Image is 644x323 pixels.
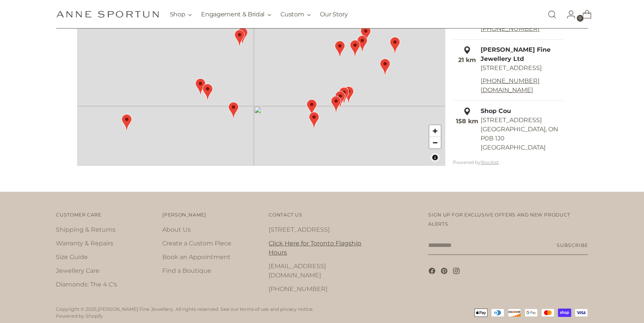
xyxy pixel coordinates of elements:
a: Go to the account page [560,7,576,22]
a: [PHONE_NUMBER] [481,25,540,32]
img: Reis-Nichols [122,114,132,130]
div: Powered by . [453,159,567,166]
a: Jewellery Care [56,267,100,274]
img: Nagi Jewelers [339,87,349,103]
a: Zoom out [429,137,441,148]
a: [PHONE_NUMBER] [481,77,540,84]
img: Greenwich Jewelers [331,96,341,112]
span: Customer Care [56,212,101,218]
a: Create a Custom Piece [162,240,231,247]
a: Warranty & Repairs [56,240,113,247]
img: Hickox Fine Jewellery Ltd [234,30,245,46]
img: Porterfi [195,78,206,95]
img: Henry C Reid & Son Jewelers [344,86,354,102]
div: [GEOGRAPHIC_DATA] [481,143,563,152]
span: Sign up for exclusive offers and new product alerts [428,212,570,227]
img: Von Bargen's Stratton [350,40,360,56]
img: Dandelion in Ardmore [309,112,319,128]
button: Toggle attribution [430,153,440,162]
a: Anne Sportun Fine Jewellery [56,11,159,18]
img: Von Bargen's Springfield [357,35,367,52]
a: Open search modal [544,7,560,22]
a: Click Here for Toronto Flagship Hours [269,240,361,256]
div: [STREET_ADDRESS] [454,64,563,73]
div: Shop Cou [454,107,563,116]
div: [GEOGRAPHIC_DATA], ON P0B 1J0 [481,125,563,143]
a: Stockist Store Locator software (This link will open in a new tab) [481,159,499,165]
img: Jewelry Art [203,84,213,100]
span: 158 km [456,118,478,125]
div: [PERSON_NAME] Fine Jewellery Ltd [454,45,563,64]
span: Contact Us [269,212,302,218]
a: hickoxjewelers.com (This link will open in a new tab) [481,86,533,94]
img: Henne Jewelers [228,102,239,118]
a: Shipping & Returns [56,226,116,233]
a: [EMAIL_ADDRESS][DOMAIN_NAME] [269,263,326,279]
span: 21 km [458,56,476,64]
a: [STREET_ADDRESS] [269,226,330,233]
a: Our Story [320,6,348,23]
span: 0 [577,15,584,22]
a: Size Guide [56,253,88,261]
a: Zoom in [429,125,441,137]
a: Open cart modal [576,7,592,22]
img: Peridot [335,91,345,107]
button: Subscribe [557,236,588,255]
img: Dandelion in Saucon Valley [307,99,317,116]
div: [STREET_ADDRESS] [481,116,563,125]
a: [PHONE_NUMBER] [269,285,328,293]
span: [PERSON_NAME] [162,212,206,218]
img: Silverado Saratoga [335,41,345,57]
a: [PERSON_NAME] Fine Jewellery [98,306,173,312]
img: Von Bargen's Hanover [361,26,371,42]
button: Custom [280,6,311,23]
img: Kasson Jewelers [343,86,354,103]
a: Find a Boutique [162,267,211,274]
a: Powered by Shopify [56,313,103,319]
img: Abacus - Ogunquit [390,37,400,53]
a: Book an Appointment [162,253,231,261]
button: Shop [170,6,192,23]
a: Diamonds: The 4 C's [56,281,117,288]
button: Engagement & Bridal [201,6,271,23]
a: About Us [162,226,191,233]
p: Copyright © 2025, . All rights reserved. See our terms of use and privacy notice. [56,306,314,313]
img: Quadrum Gallery [380,59,390,75]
